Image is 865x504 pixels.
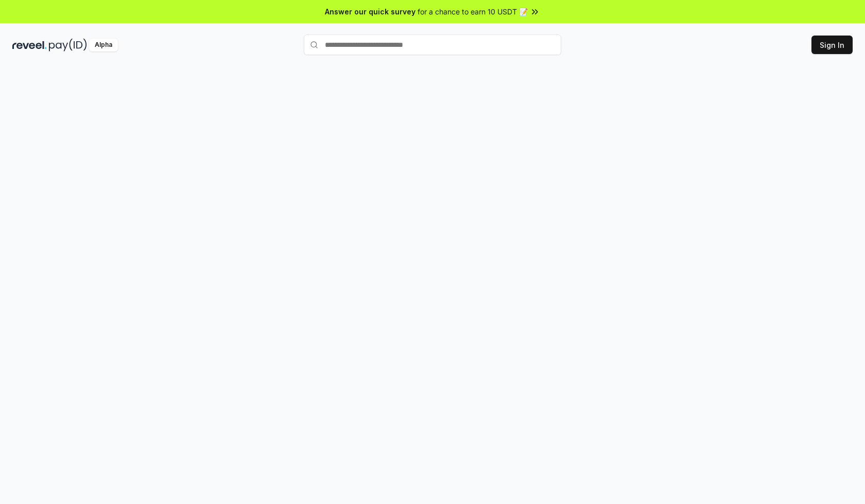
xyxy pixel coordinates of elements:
[12,39,47,51] img: reveel_dark
[418,6,528,17] span: for a chance to earn 10 USDT 📝
[811,36,853,54] button: Sign In
[325,6,416,17] span: Answer our quick survey
[89,39,118,51] div: Alpha
[49,39,87,51] img: pay_id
